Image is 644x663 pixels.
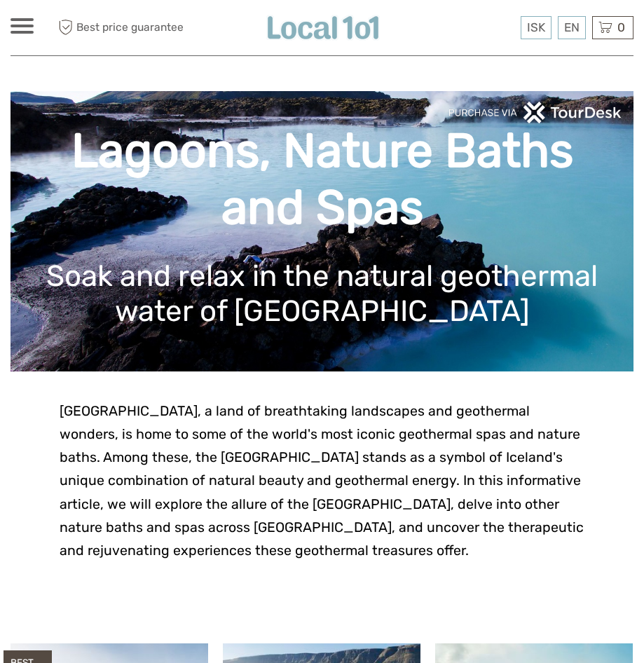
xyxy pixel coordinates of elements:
[527,20,545,34] span: ISK
[448,102,623,123] img: PurchaseViaTourDeskwhite.png
[60,403,584,559] span: [GEOGRAPHIC_DATA], a land of breathtaking landscapes and geothermal wonders, is home to some of t...
[558,16,586,39] div: EN
[32,259,612,329] h1: Soak and relax in the natural geothermal water of [GEOGRAPHIC_DATA]
[32,123,612,236] h1: Lagoons, Nature Baths and Spas
[262,11,384,45] img: Local 101
[615,20,627,34] span: 0
[55,16,184,39] span: Best price guarantee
